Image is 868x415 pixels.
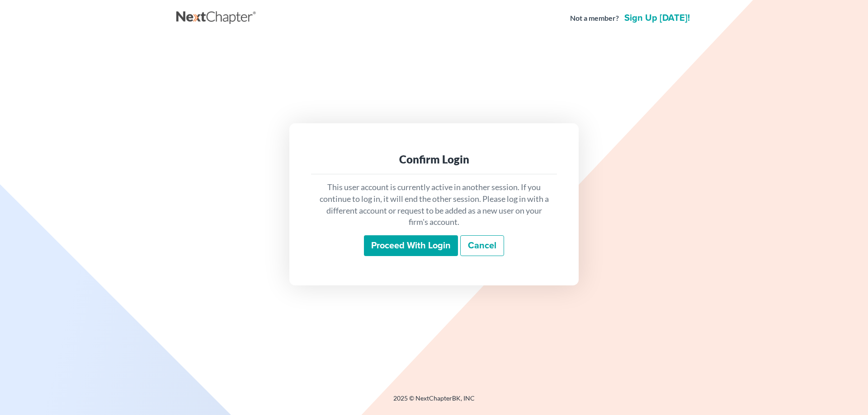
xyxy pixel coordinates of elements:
[364,235,458,256] input: Proceed with login
[570,13,619,23] strong: Not a member?
[460,235,504,256] a: Cancel
[318,182,550,228] p: This user account is currently active in another session. If you continue to log in, it will end ...
[176,394,692,410] div: 2025 © NextChapterBK, INC
[318,152,550,167] div: Confirm Login
[623,14,692,23] a: Sign up [DATE]!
